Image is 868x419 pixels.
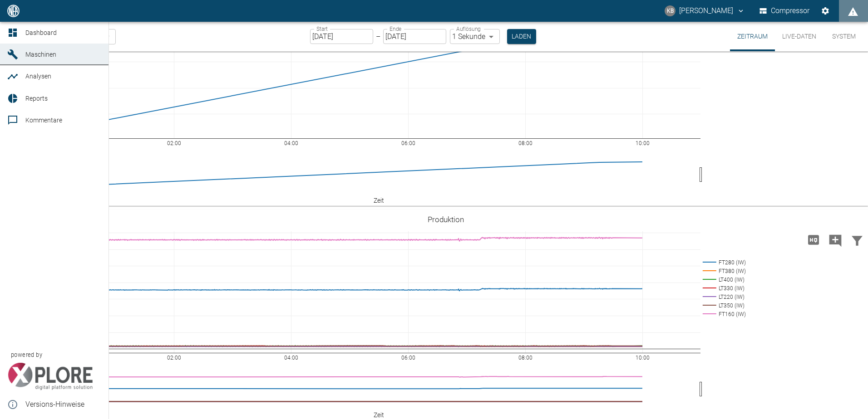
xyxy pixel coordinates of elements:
label: Ende [390,25,401,33]
span: Versions-Hinweise [25,399,101,410]
button: kevin.bittner@arcanum-energy.de [663,3,746,19]
input: DD.MM.YYYY [310,29,373,44]
label: Auflösung [456,25,481,33]
span: Reports [25,95,48,102]
div: 1 Sekunde [450,29,500,44]
span: Maschinen [25,51,56,58]
button: System [824,22,864,51]
span: Kommentare [25,117,62,124]
span: Analysen [25,73,51,80]
button: Zeitraum [730,22,775,51]
button: Live-Daten [775,22,824,51]
img: logo [6,5,20,17]
a: new /machines [94,51,101,58]
button: Daten filtern [846,228,868,252]
button: Kommentar hinzufügen [824,228,846,252]
div: KB [665,5,676,16]
span: powered by [11,351,42,359]
label: Start [316,25,328,33]
span: Hohe Auflösung [803,235,824,244]
input: DD.MM.YYYY [383,29,446,44]
button: Compressor [758,3,812,19]
button: Laden [507,29,536,44]
button: Einstellungen [817,3,833,19]
span: Dashboard [25,29,57,36]
a: new /analyses/list/0 [94,73,101,80]
img: Xplore Logo [7,363,93,390]
p: – [376,31,380,42]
